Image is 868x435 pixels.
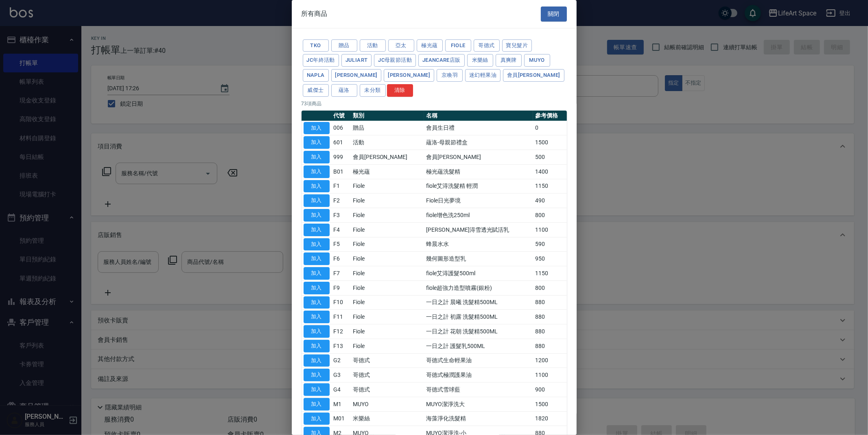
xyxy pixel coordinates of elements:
td: 1400 [533,164,566,179]
td: Fiole [351,222,424,237]
td: F13 [332,339,351,353]
td: F9 [332,281,351,295]
td: Fiole [351,324,424,339]
td: 800 [533,281,566,295]
button: 加入 [304,311,330,323]
button: 米樂絲 [467,54,493,67]
button: MUYO [524,54,550,67]
button: 京喚羽 [437,69,463,82]
button: 活動 [360,39,386,52]
button: Tko [303,39,329,52]
button: 亞太 [388,39,414,52]
th: 名稱 [424,111,533,121]
td: F3 [332,208,351,223]
td: G3 [332,368,351,383]
td: 哥德式 [351,383,424,397]
td: G2 [332,353,351,368]
td: 幾何圖形造型乳 [424,252,533,266]
td: 會員[PERSON_NAME] [351,150,424,165]
td: 1150 [533,179,566,194]
button: 加入 [304,238,330,251]
td: 1150 [533,266,566,281]
button: 加入 [304,151,330,163]
td: F4 [332,222,351,237]
button: 加入 [304,282,330,294]
button: 加入 [304,180,330,193]
td: 哥德式 [351,353,424,368]
td: F7 [332,266,351,281]
button: 加入 [304,340,330,352]
button: 加入 [304,296,330,309]
button: 加入 [304,252,330,265]
button: 加入 [304,194,330,207]
td: M01 [332,411,351,426]
td: Fiole日光夢境 [424,194,533,208]
td: 800 [533,208,566,223]
button: 威傑士 [303,84,329,97]
td: 601 [332,135,351,150]
td: Fiole [351,237,424,252]
button: Napla [303,69,329,82]
td: Fiole [351,252,424,266]
button: JC年終活動 [303,54,339,67]
td: 極光蘊洗髮精 [424,164,533,179]
td: Fiole [351,281,424,295]
td: 1100 [533,368,566,383]
th: 參考價格 [533,111,566,121]
td: 蘊洛-母親節禮盒 [424,135,533,150]
button: 清除 [387,84,413,97]
td: 880 [533,310,566,324]
button: JuliArt [341,54,372,67]
td: F11 [332,310,351,324]
button: 加入 [304,267,330,280]
td: 會員生日禮 [424,121,533,135]
td: fiole艾淂洗髮精 輕潤 [424,179,533,194]
span: 所有商品 [302,10,328,18]
td: 哥德式生命輕果油 [424,353,533,368]
td: Fiole [351,208,424,223]
td: F6 [332,252,351,266]
td: 哥德式 [351,368,424,383]
td: Fiole [351,194,424,208]
button: 加入 [304,224,330,236]
td: 1200 [533,353,566,368]
td: 0 [533,121,566,135]
td: 590 [533,237,566,252]
td: 950 [533,252,566,266]
td: 1820 [533,411,566,426]
button: 蘊洛 [331,84,357,97]
td: 900 [533,383,566,397]
td: 880 [533,295,566,310]
button: 加入 [304,383,330,396]
button: [PERSON_NAME] [331,69,382,82]
td: F1 [332,179,351,194]
td: MUYO潔淨洗大 [424,397,533,411]
button: 加入 [304,355,330,367]
td: Fiole [351,295,424,310]
td: F5 [332,237,351,252]
button: 未分類 [360,84,386,97]
th: 代號 [332,111,351,121]
td: 極光蘊 [351,164,424,179]
button: [PERSON_NAME] [384,69,434,82]
button: 迷幻輕果油 [465,69,501,82]
td: 1500 [533,397,566,411]
td: Fiole [351,179,424,194]
td: 活動 [351,135,424,150]
td: 米樂絲 [351,411,424,426]
td: B01 [332,164,351,179]
td: 一日之計 晨曦 洗髮精500ML [424,295,533,310]
td: 880 [533,324,566,339]
td: 一日之計 初露 洗髮精500ML [424,310,533,324]
td: fiole增色洗250ml [424,208,533,223]
p: 73 項商品 [302,100,567,107]
td: F10 [332,295,351,310]
td: 490 [533,194,566,208]
button: 加入 [304,165,330,178]
td: 500 [533,150,566,165]
button: JeanCare店販 [418,54,465,67]
td: 蜂晨水水 [424,237,533,252]
button: Fiole [445,39,471,52]
th: 類別 [351,111,424,121]
button: 加入 [304,122,330,135]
